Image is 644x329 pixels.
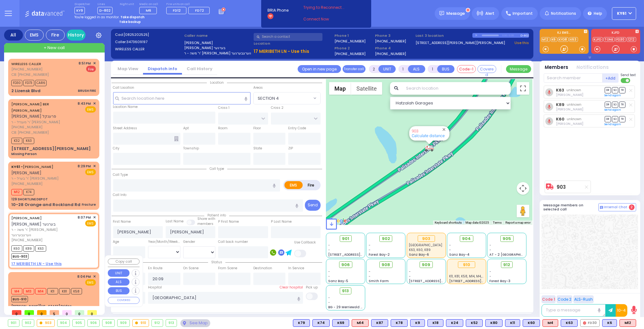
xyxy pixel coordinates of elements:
label: On Scene [183,266,199,271]
span: + New call [44,45,65,51]
button: ALS [408,65,425,73]
span: Trying to Reconnect... [303,5,353,10]
label: City [113,146,120,151]
div: Fire [46,30,65,41]
a: K6 [551,37,557,42]
label: [PHONE_NUMBER] [335,51,366,56]
span: Important [513,11,533,16]
span: 908 [382,262,390,268]
label: Entry Code [288,126,306,131]
a: Send again [605,108,621,112]
button: Covered [477,65,496,73]
img: Google [328,217,348,225]
span: - [409,269,411,274]
u: 17 MERIBETH LN - Use this [254,48,309,54]
a: K89 [556,102,564,107]
label: Room [218,126,228,131]
a: M12 [541,37,550,42]
button: Show street map [329,82,351,95]
span: K32 [11,138,22,144]
span: [PERSON_NAME] [11,170,41,176]
span: SECTION 4 [253,92,321,104]
span: DR [605,87,611,93]
button: BUS [108,287,129,295]
button: KY61 [612,7,636,20]
span: SO [612,102,618,108]
div: ALS [619,319,636,327]
span: Phone 3 [375,33,413,38]
span: M12 [11,189,22,195]
button: Send [305,200,321,211]
span: Internal Chat [604,205,628,209]
a: KJFD [593,37,603,42]
span: Smith Farm [369,279,389,283]
a: Send again [605,93,621,97]
label: Fire units on call [166,3,212,6]
label: Clear hospital [280,285,303,290]
label: State [253,146,262,151]
span: - [328,269,330,274]
span: Other building occupants [174,136,179,141]
a: Calculate distance [412,133,445,138]
button: Copy call [108,259,140,265]
label: KJFD [591,31,640,36]
span: unknown [566,88,581,92]
button: Code-1 [457,65,476,73]
span: 8:29 PM [78,164,91,169]
label: From Scene [218,266,237,271]
span: 0 [75,310,84,315]
button: Drag Pegman onto the map to open Street View [517,205,529,217]
span: - [490,243,492,248]
div: BLS [602,319,617,327]
label: [PHONE_NUMBER] [375,39,406,43]
div: BLS [410,319,425,327]
span: KY61 [617,11,626,16]
span: FD12 [173,8,181,13]
span: - [490,274,492,279]
span: DR [605,116,611,122]
span: 905 [503,236,511,242]
img: comment-alt.png [600,206,603,209]
span: - [490,248,492,252]
strong: Take backup [119,20,141,24]
label: Last Name [166,219,184,224]
span: Call type [206,166,227,171]
div: BLS [523,319,540,327]
span: EMS [85,220,96,226]
a: FD30 [615,37,626,42]
div: ALS [542,319,558,327]
label: P First Name [218,219,239,224]
div: BLS [466,319,483,327]
a: K63 [569,37,578,42]
span: K63 [23,138,34,144]
label: Age [113,239,119,244]
span: ✕ [93,61,96,66]
span: Alert [485,11,494,16]
label: [PHONE_NUMBER] [335,39,366,43]
span: AT - 2 [GEOGRAPHIC_DATA] [490,252,536,257]
span: Send text [621,73,636,77]
label: Turn off text [621,77,631,84]
a: 903 [412,129,418,133]
span: 0 [37,310,47,315]
input: Search location [402,82,511,95]
div: EMS [25,30,44,41]
label: In Service [288,266,304,271]
span: Message [446,10,465,17]
button: UNIT [108,269,129,277]
div: 906 [88,320,100,326]
label: Location [254,41,333,46]
span: Sanz Bay-5 [328,279,349,283]
span: SO [612,87,618,93]
a: [PERSON_NAME] [11,164,53,169]
div: 10-28 Orange and Rockland Rd [11,202,80,208]
span: [STREET_ADDRESS][PERSON_NAME] [328,252,388,257]
span: K63, K60, K89 [409,248,431,252]
span: BUS-903 [11,253,29,259]
label: EMS [284,181,303,189]
a: Use this [515,40,529,46]
input: Search hospital [148,292,303,304]
label: Location Name [113,104,138,109]
span: D-802 [97,7,113,14]
button: Show satellite imagery [351,82,382,95]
